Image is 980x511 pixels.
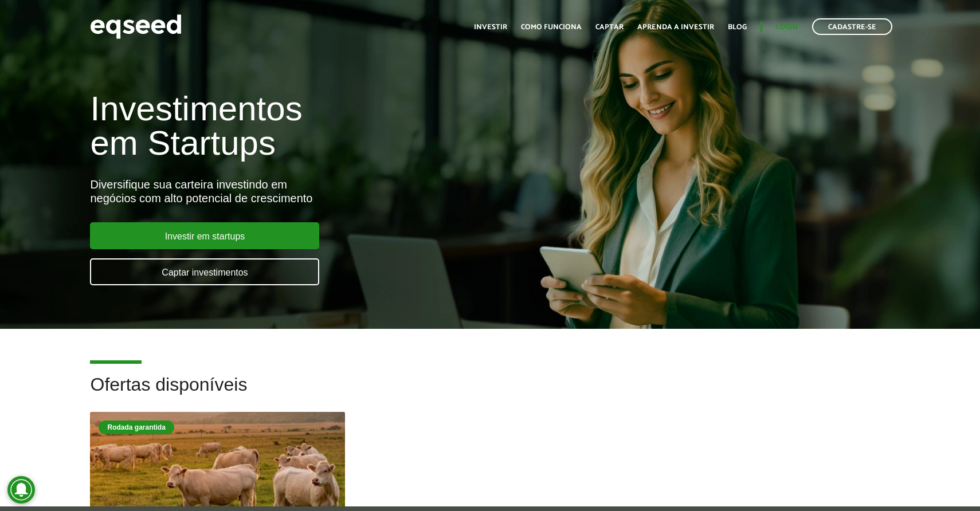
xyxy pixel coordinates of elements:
[474,23,507,31] a: Investir
[90,258,319,285] a: Captar investimentos
[595,23,624,31] a: Captar
[99,420,174,434] div: Rodada garantida
[90,92,563,160] h1: Investimentos em Startups
[90,178,563,205] div: Diversifique sua carteira investindo em negócios com alto potencial de crescimento
[728,23,747,31] a: Blog
[90,375,889,412] h2: Ofertas disponíveis
[637,23,714,31] a: Aprenda a investir
[521,23,582,31] a: Como funciona
[90,222,319,249] a: Investir em startups
[776,23,798,31] a: Login
[90,11,182,42] img: EqSeed
[812,18,892,35] a: Cadastre-se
